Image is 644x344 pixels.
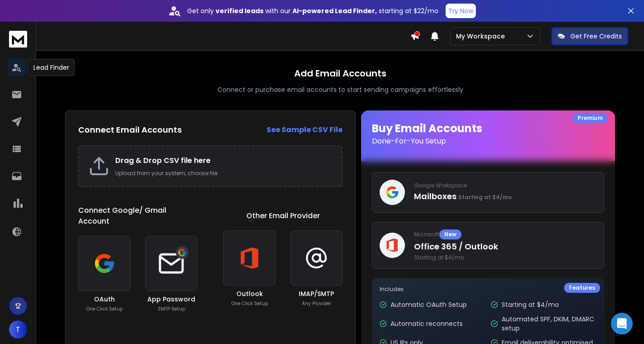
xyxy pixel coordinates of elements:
strong: AI-powered Lead Finder, [292,6,377,15]
h1: Connect Google/ Gmail Account [78,205,197,227]
p: Any Provider [302,300,331,307]
div: Premium [573,113,608,123]
h1: Buy Email Accounts [372,121,604,147]
p: Upload from your system, choose file [115,170,333,177]
p: Connect or purchase email accounts to start sending campaigns effortlessly [217,85,463,94]
h3: IMAP/SMTP [299,289,334,298]
p: Mailboxes [414,190,597,203]
strong: See Sample CSV File [267,124,343,135]
p: Microsoft [414,229,597,239]
p: One Click Setup [86,306,123,312]
h1: Add Email Accounts [294,67,386,80]
p: Automatic reconnects [390,319,463,328]
p: My Workspace [456,32,508,41]
div: Open Intercom Messenger [611,313,633,334]
p: Google Workspace [414,182,597,189]
h2: Connect Email Accounts [78,124,182,136]
div: Features [564,283,600,293]
p: Starting at $4/mo [502,300,559,309]
span: Starting at $4/mo [414,254,597,261]
a: See Sample CSV File [267,124,343,135]
span: Starting at $4/mo [458,193,512,201]
p: One Click Setup [231,300,268,307]
h3: Outlook [236,289,263,298]
p: Includes [380,286,597,293]
p: Automatic OAuth Setup [390,300,467,309]
h3: OAuth [94,295,115,304]
img: logo [9,31,27,48]
h3: App Password [147,295,195,304]
p: Try Now [448,6,473,15]
div: New [439,229,461,239]
p: SMTP Setup [158,306,185,312]
p: Get only with our starting at $22/mo [187,6,438,15]
div: Lead Finder [28,59,75,76]
p: Automated SPF, DKIM, DMARC setup [502,315,597,333]
button: Get Free Credits [551,27,628,45]
button: Try Now [446,4,476,18]
p: Office 365 / Outlook [414,240,597,253]
button: T [9,320,27,339]
h2: Drag & Drop CSV file here [115,155,333,166]
p: Get Free Credits [570,32,622,41]
h1: Other Email Provider [246,210,320,221]
p: Done-For-You Setup [372,136,604,147]
strong: verified leads [216,6,263,15]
